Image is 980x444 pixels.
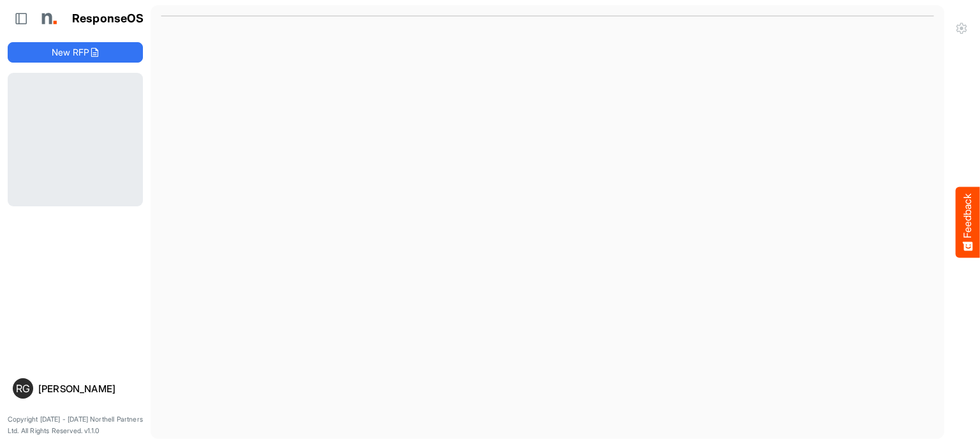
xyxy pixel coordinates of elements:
img: Northell [35,6,61,31]
span: RG [16,383,30,394]
div: [PERSON_NAME] [38,384,138,394]
div: Loading... [8,73,143,206]
h1: ResponseOS [72,12,144,26]
p: Copyright [DATE] - [DATE] Northell Partners Ltd. All Rights Reserved. v1.1.0 [8,414,143,436]
button: Feedback [956,187,980,257]
button: New RFP [8,42,143,63]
